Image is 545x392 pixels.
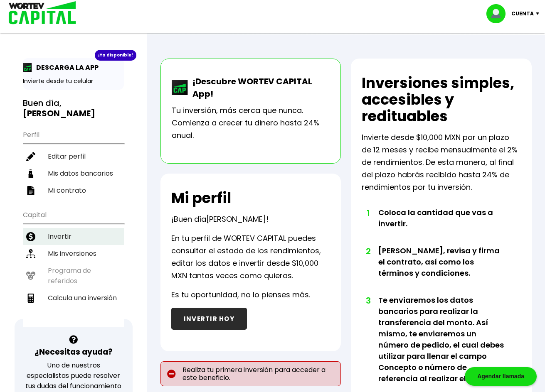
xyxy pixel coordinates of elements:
a: Invertir [23,228,124,245]
p: Tu inversión, más cerca que nunca. Comienza a crecer tu dinero hasta 24% anual. [172,104,330,142]
a: Mi contrato [23,182,124,199]
ul: Capital [23,206,124,327]
p: Es tu oportunidad, no lo pienses más. [171,289,310,301]
ul: Perfil [23,125,124,199]
p: ¡Descubre WORTEV CAPITAL App! [188,75,330,100]
img: app-icon [23,63,32,72]
p: En tu perfil de WORTEV CAPITAL puedes consultar el estado de los rendimientos, editar los datos e... [171,232,330,282]
h3: ¿Necesitas ayuda? [35,346,113,358]
img: datos-icon.10cf9172.svg [26,169,35,178]
div: Agendar llamada [465,367,537,386]
img: profile-image [486,4,511,23]
p: DESCARGA LA APP [32,62,99,73]
img: error-circle.027baa21.svg [167,370,176,378]
span: 3 [366,294,370,307]
img: calculadora-icon.17d418c4.svg [26,294,35,303]
a: Editar perfil [23,148,124,165]
span: 1 [366,207,370,219]
p: Invierte desde $10,000 MXN por un plazo de 12 meses y recibe mensualmente el 2% de rendimientos. ... [362,131,521,194]
div: ¡Ya disponible! [95,50,136,61]
span: [PERSON_NAME] [206,214,266,224]
p: Invierte desde tu celular [23,77,124,86]
h2: Inversiones simples, accesibles y redituables [362,75,521,125]
h2: Mi perfil [171,190,231,206]
h3: Buen día, [23,98,124,119]
img: contrato-icon.f2db500c.svg [26,186,35,195]
a: Calcula una inversión [23,289,124,306]
img: inversiones-icon.6695dc30.svg [26,249,35,258]
img: icon-down [534,12,545,15]
p: Cuenta [511,7,534,20]
li: [PERSON_NAME], revisa y firma el contrato, así como los términos y condiciones. [378,245,505,294]
a: Mis inversiones [23,245,124,262]
span: 2 [366,245,370,257]
p: Realiza tu primera inversión para acceder a este beneficio. [160,361,341,386]
img: invertir-icon.b3b967d7.svg [26,232,35,241]
a: Mis datos bancarios [23,165,124,182]
button: INVERTIR HOY [171,308,247,330]
img: wortev-capital-app-icon [172,80,188,95]
img: editar-icon.952d3147.svg [26,152,35,161]
li: Coloca la cantidad que vas a invertir. [378,207,505,245]
p: ¡Buen día ! [171,213,269,225]
b: [PERSON_NAME] [23,108,95,119]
